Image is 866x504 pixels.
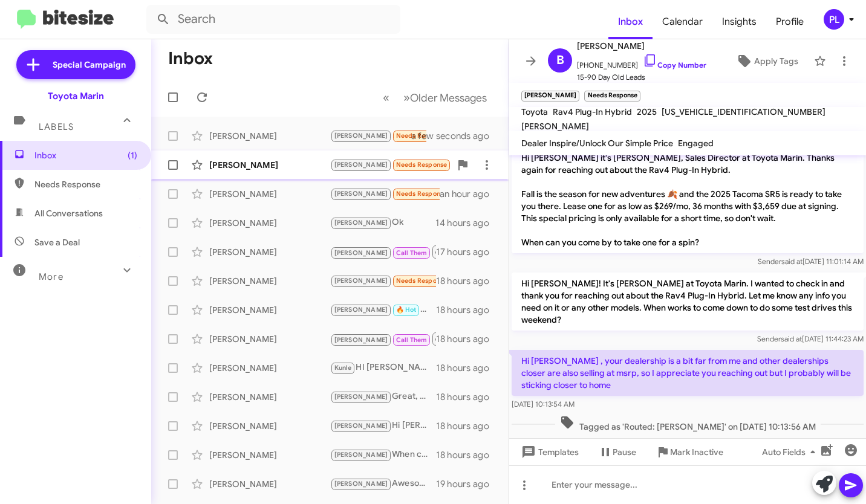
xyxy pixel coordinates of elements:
a: Insights [712,4,766,39]
div: [PERSON_NAME] [209,246,330,258]
div: [PERSON_NAME] [209,478,330,490]
span: More [39,271,63,282]
div: Toyota Marin [48,90,104,102]
span: « [383,90,389,105]
span: Call Them [396,249,428,257]
div: Inbound Call [330,331,436,346]
a: Inbox [608,4,653,39]
span: Tagged as 'Routed: [PERSON_NAME]' on [DATE] 10:13:56 AM [555,415,821,433]
div: [PERSON_NAME] [209,130,330,142]
button: PL [813,9,853,30]
span: Dealer Inspire/Unlock Our Simple Price [521,138,673,149]
span: Mark Inactive [670,441,723,463]
span: Apply Tags [754,50,798,72]
small: Needs Response [584,91,640,102]
span: Engaged [678,138,714,149]
div: 18 hours ago [436,449,499,461]
span: [PERSON_NAME] [334,480,388,488]
button: Templates [509,441,588,463]
span: Special Campaign [53,59,126,71]
div: When can you stop by for a 10 minute appraisal? [330,448,436,462]
p: Hi [PERSON_NAME]! It's [PERSON_NAME] at Toyota Marin. I wanted to check in and thank you for reac... [512,273,864,331]
a: Copy Number [643,60,706,69]
span: Pause [613,441,636,463]
div: 18 hours ago [436,304,499,316]
div: Will do he will reach out to you! [330,303,436,317]
span: Profile [766,4,813,39]
div: Sure [330,274,436,288]
span: [PERSON_NAME] [334,393,388,401]
span: [US_VEHICLE_IDENTIFICATION_NUMBER] [662,106,825,117]
span: Needs Response [396,277,448,285]
span: Sender [DATE] 11:44:23 AM [757,334,864,343]
small: [PERSON_NAME] [521,91,579,102]
div: an hour ago [440,188,499,200]
div: Awesome we're here to help whenever you need [330,477,436,491]
button: Next [396,85,494,110]
span: [PERSON_NAME] [334,422,388,430]
span: [PERSON_NAME] [334,190,388,198]
span: Toyota [521,106,548,117]
div: Hi [PERSON_NAME] , your dealership is a bit far from me and other dealerships closer are also sel... [330,129,426,143]
div: [PERSON_NAME] [209,275,330,287]
span: [PERSON_NAME] [334,161,388,169]
a: Calendar [653,4,712,39]
span: [PERSON_NAME] [334,132,388,140]
nav: Page navigation example [376,85,494,110]
span: [PERSON_NAME] [334,249,388,257]
span: [PERSON_NAME] [334,451,388,459]
div: 18 hours ago [436,362,499,374]
div: Hi [PERSON_NAME], we have one in stock. [PERSON_NAME] from my sales team will reach out to you wi... [330,419,436,433]
button: Pause [588,441,646,463]
span: (1) [128,149,137,161]
span: Labels [39,121,74,132]
span: [PERSON_NAME] [521,121,589,132]
div: [PERSON_NAME] [209,333,330,345]
div: [PERSON_NAME] [209,304,330,316]
button: Previous [376,85,397,110]
span: Needs Response [396,161,448,169]
div: [PERSON_NAME] [209,362,330,374]
button: Mark Inactive [646,441,733,463]
div: I also wanted to ask if the grey 2020 Prius prime is cloth interior [330,158,451,172]
div: 19 hours ago [436,478,499,490]
span: Needs Response [34,178,137,190]
span: Auto Fields [762,441,820,463]
span: [PERSON_NAME] [577,39,706,53]
a: Special Campaign [16,50,135,79]
span: said at [781,257,803,266]
span: Save a Deal [34,236,80,248]
div: [PERSON_NAME] [209,391,330,403]
div: [PERSON_NAME] [209,420,330,432]
div: 18 hours ago [436,420,499,432]
span: [PERSON_NAME] [334,277,388,285]
div: [PERSON_NAME] [209,159,330,171]
span: Older Messages [410,91,487,105]
span: 2025 [637,106,657,117]
div: a few seconds ago [426,130,499,142]
span: [PERSON_NAME] [334,306,388,314]
span: Inbox [34,149,137,161]
span: said at [781,334,802,343]
p: Hi [PERSON_NAME] it's [PERSON_NAME], Sales Director at Toyota Marin. Thanks again for reaching ou... [512,147,864,253]
div: HI [PERSON_NAME], thanks for your interest and yes you can bring your own mechanic. I will have [... [330,361,436,375]
span: B [556,51,564,70]
span: 🔥 Hot [396,306,417,314]
span: Rav4 Plug-In Hybrid [553,106,632,117]
div: 17 hours ago [436,246,499,258]
div: 18 hours ago [436,391,499,403]
div: 14 hours ago [435,217,499,229]
span: [PERSON_NAME] [334,219,388,227]
span: Templates [519,441,579,463]
div: PL [824,9,844,30]
span: » [403,90,410,105]
span: [PERSON_NAME] [334,336,388,344]
div: Calling now. [330,244,436,259]
span: All Conversations [34,207,103,219]
h1: Inbox [168,49,213,68]
span: [PHONE_NUMBER] [577,53,706,71]
span: Needs Response [396,132,448,140]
